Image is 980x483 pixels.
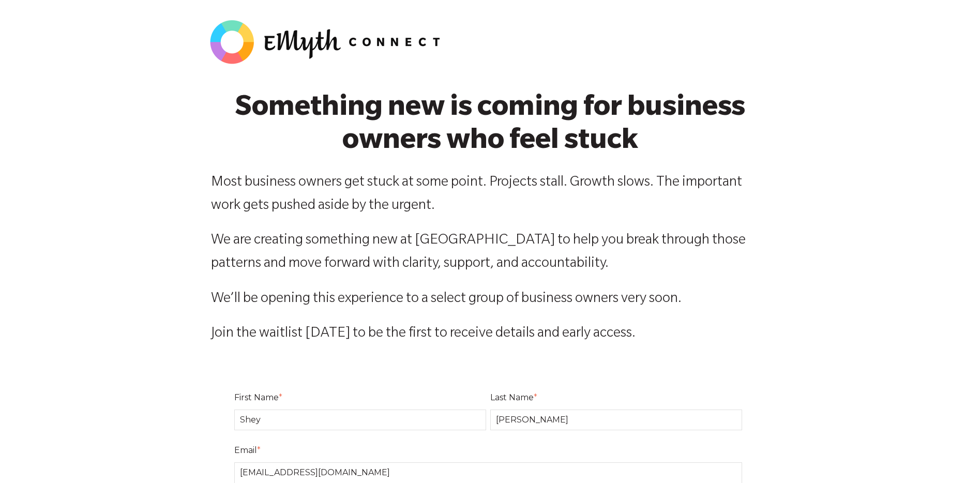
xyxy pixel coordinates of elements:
p: We’ll be opening this experience to a select group of business owners very soon. [211,288,770,311]
span: Email [234,445,257,455]
iframe: Chat Widget [928,433,980,483]
img: EMyth-Connect [206,16,449,68]
p: We are creating something new at [GEOGRAPHIC_DATA] to help you break through those patterns and m... [211,230,770,276]
p: Join the waitlist [DATE] to be the first to receive details and early access. [211,323,770,346]
span: Last Name [490,393,534,402]
p: Most business owners get stuck at some point. Projects stall. Growth slows. The important work ge... [211,172,770,218]
span: First Name [234,393,279,402]
h2: Something new is coming for business owners who feel stuck [211,94,770,160]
